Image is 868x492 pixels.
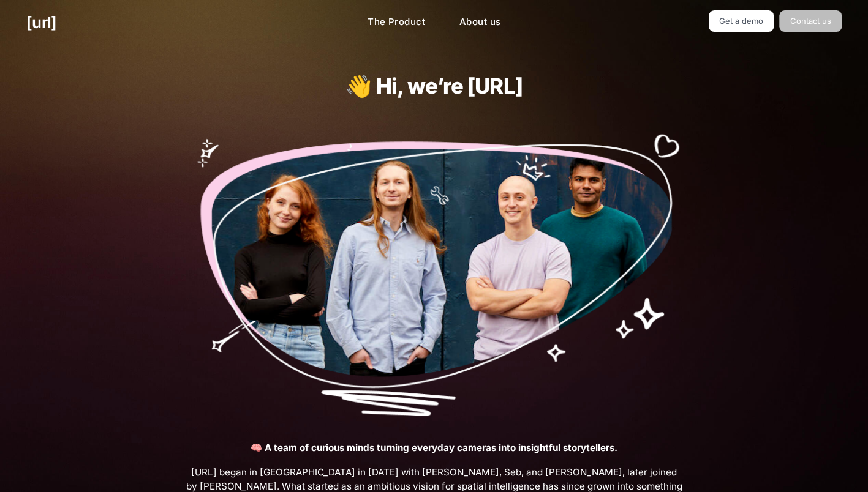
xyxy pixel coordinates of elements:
[26,10,56,34] a: [URL]
[709,10,774,32] a: Get a demo
[251,442,617,453] strong: 🧠 A team of curious minds turning everyday cameras into insightful storytellers.
[450,10,510,34] a: About us
[779,10,842,32] a: Contact us
[233,74,634,98] h1: 👋 Hi, we’re [URL]
[358,10,435,34] a: The Product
